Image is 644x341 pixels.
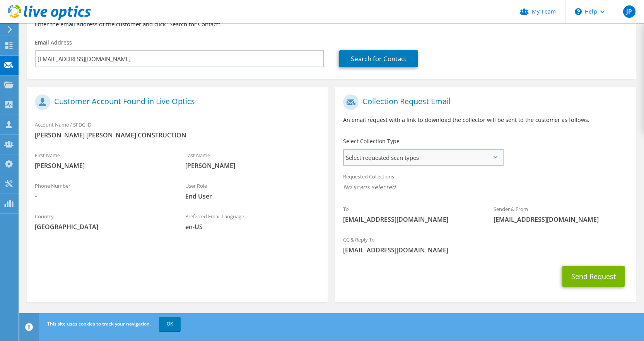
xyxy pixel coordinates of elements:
span: [PERSON_NAME] [35,161,170,170]
span: - [35,192,170,200]
div: Phone Number [27,178,178,204]
svg: \n [575,8,582,15]
a: OK [159,317,181,331]
label: Email Address [35,39,72,46]
span: No scans selected [343,183,628,191]
span: Select requested scan types [344,150,502,165]
span: JP [623,5,635,18]
span: [EMAIL_ADDRESS][DOMAIN_NAME] [343,215,478,224]
label: Select Collection Type [343,137,400,145]
button: Send Request [562,266,625,287]
div: To [335,201,486,228]
div: Preferred Email Language [178,208,328,235]
span: en-US [185,223,320,231]
h1: Customer Account Found in Live Optics [35,94,316,110]
h1: Collection Request Email [343,94,624,110]
div: CC & Reply To [335,231,636,258]
span: End User [185,192,320,200]
div: Sender & From [486,201,636,228]
p: An email request with a link to download the collector will be sent to the customer as follows. [343,116,628,124]
div: Country [27,208,178,235]
span: [EMAIL_ADDRESS][DOMAIN_NAME] [343,246,628,254]
div: Last Name [178,147,328,174]
span: [GEOGRAPHIC_DATA] [35,223,170,231]
a: Search for Contact [339,50,418,67]
h3: Enter the email address of the customer and click “Search for Contact”. [35,20,629,28]
div: Account Name / SFDC ID [27,117,328,143]
div: Requested Collections [335,168,636,197]
span: [PERSON_NAME] [185,161,320,170]
div: User Role [178,178,328,204]
span: This site uses cookies to track your navigation. [47,320,151,327]
span: [PERSON_NAME] [PERSON_NAME] CONSTRUCTION [35,131,320,139]
span: [EMAIL_ADDRESS][DOMAIN_NAME] [494,215,629,224]
div: First Name [27,147,178,174]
